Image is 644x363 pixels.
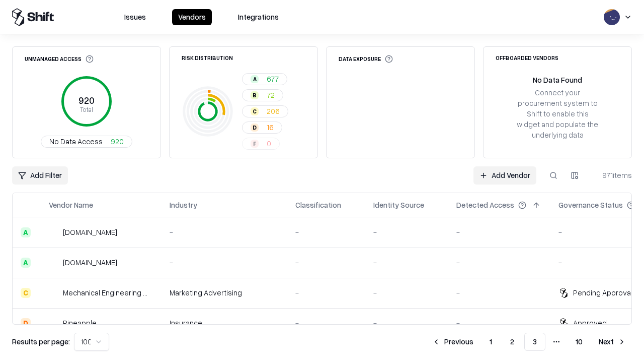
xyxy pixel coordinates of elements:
div: - [456,227,542,237]
div: - [373,257,440,268]
div: Governance Status [558,200,623,210]
button: D16 [242,122,282,134]
div: - [456,287,542,298]
button: 10 [568,333,591,351]
nav: pagination [426,333,632,351]
div: Classification [295,200,341,210]
button: B72 [242,89,283,101]
button: Issues [118,9,152,25]
button: C206 [242,105,288,117]
div: C [21,288,31,298]
span: 920 [111,136,124,147]
div: A [21,227,31,237]
div: Detected Access [456,200,514,210]
div: D [251,124,259,132]
div: No Data Found [533,75,582,85]
div: [DOMAIN_NAME] [63,257,117,268]
span: 16 [267,122,274,133]
div: - [373,318,440,328]
div: Marketing Advertising [170,287,279,298]
button: Integrations [232,9,285,25]
div: Offboarded Vendors [496,55,558,60]
div: - [456,318,542,328]
div: D [21,318,31,328]
button: No Data Access920 [41,136,132,148]
button: Previous [426,333,479,351]
a: Add Vendor [473,166,536,185]
div: Insurance [170,318,279,328]
div: Pineapple [63,318,97,328]
div: C [251,107,259,115]
tspan: 920 [78,95,95,106]
div: Pending Approval [573,287,632,298]
span: 206 [267,106,280,116]
div: - [295,227,357,237]
tspan: Total [80,105,93,113]
img: Mechanical Engineering World [49,288,59,298]
div: 971 items [592,170,632,180]
div: Identity Source [373,200,424,210]
div: Connect your procurement system to Shift to enable this widget and populate the underlying data [516,87,599,141]
button: Next [593,333,632,351]
div: Data Exposure [339,55,393,63]
button: 2 [502,333,522,351]
div: - [295,287,357,298]
img: Pineapple [49,318,59,328]
span: 677 [267,74,279,84]
button: A677 [242,73,287,85]
button: 3 [524,333,545,351]
div: - [456,257,542,268]
div: - [373,227,440,237]
div: Mechanical Engineering World [63,287,153,298]
button: 1 [481,333,500,351]
div: Unmanaged Access [25,55,94,63]
span: No Data Access [49,136,103,147]
div: A [21,258,31,268]
button: Add Filter [12,166,68,185]
div: B [251,91,259,99]
p: Results per page: [12,336,70,347]
div: Risk Distribution [182,55,233,60]
div: [DOMAIN_NAME] [63,227,117,237]
div: Approved [573,318,607,328]
div: Vendor Name [49,200,93,210]
div: - [170,257,279,268]
div: - [170,227,279,237]
div: - [295,318,357,328]
img: automat-it.com [49,227,59,237]
div: - [373,287,440,298]
img: madisonlogic.com [49,258,59,268]
span: 72 [267,90,275,100]
div: Industry [170,200,197,210]
div: A [251,75,259,83]
div: - [295,257,357,268]
button: Vendors [172,9,212,25]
